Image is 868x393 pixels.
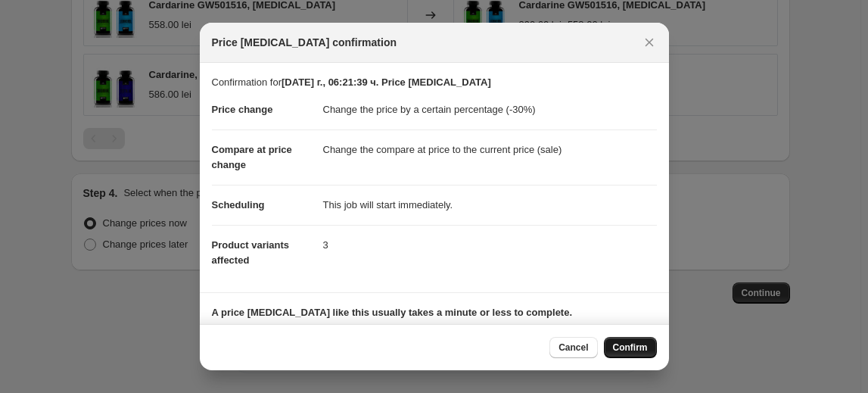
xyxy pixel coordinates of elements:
dd: This job will start immediately. [323,185,657,225]
button: Cancel [549,337,597,358]
b: [DATE] г., 06:21:39 ч. Price [MEDICAL_DATA] [282,76,491,88]
span: Price change [212,104,273,115]
button: Confirm [604,337,657,358]
dd: 3 [323,225,657,265]
span: Confirm [613,342,648,354]
span: Scheduling [212,199,265,211]
dd: Change the compare at price to the current price (sale) [323,129,657,170]
b: A price [MEDICAL_DATA] like this usually takes a minute or less to complete. [212,307,573,318]
span: Compare at price change [212,144,292,170]
button: Close [639,32,660,53]
span: Cancel [558,342,588,354]
span: Product variants affected [212,239,290,266]
p: Confirmation for [212,75,657,90]
dd: Change the price by a certain percentage (-30%) [323,90,657,129]
span: Price [MEDICAL_DATA] confirmation [212,35,397,50]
